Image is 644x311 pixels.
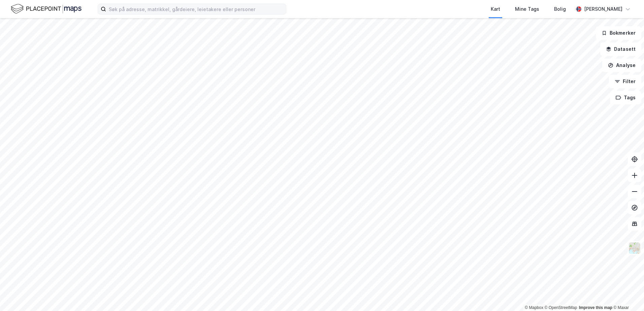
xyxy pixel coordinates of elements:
input: Søk på adresse, matrikkel, gårdeiere, leietakere eller personer [106,4,286,14]
div: Kart [491,5,500,13]
a: OpenStreetMap [545,305,577,310]
div: Kontrollprogram for chat [610,279,644,311]
div: [PERSON_NAME] [584,5,622,13]
button: Analyse [602,59,641,72]
a: Improve this map [579,305,612,310]
button: Tags [610,91,641,104]
button: Datasett [600,42,641,56]
img: Z [628,242,641,254]
button: Bokmerker [596,26,641,40]
a: Mapbox [525,305,543,310]
div: Bolig [554,5,566,13]
iframe: Chat Widget [610,279,644,311]
button: Filter [609,75,641,88]
img: logo.f888ab2527a4732fd821a326f86c7f29.svg [11,3,82,15]
div: Mine Tags [515,5,539,13]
